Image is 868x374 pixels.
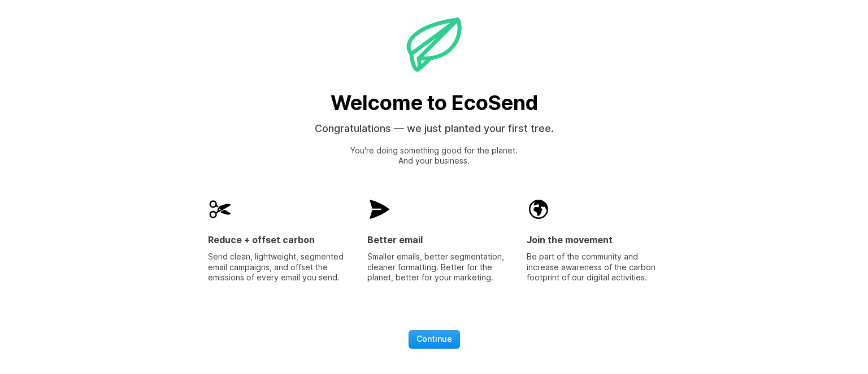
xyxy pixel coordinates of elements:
span: Continue [416,333,452,345]
p: You're doing something good for the planet. [350,146,518,156]
p: Send clean, lightweight, segmented email campaigns, and offset the emissions of every email you s... [208,252,351,283]
h3: Join the movement [527,234,660,245]
p: And your business. [398,156,470,166]
h1: Welcome to EcoSend [331,94,538,112]
p: Be part of the community and increase awareness of the carbon footprint of our digital activities. [527,252,660,283]
h3: Better email [367,234,511,245]
h3: Reduce + offset carbon [208,234,351,245]
h2: Congratulations — we just planted your first tree. [315,122,554,135]
p: Smaller emails, better segmentation, cleaner formatting. Better for the planet, better for your m... [367,252,511,283]
a: Continue [409,330,460,349]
